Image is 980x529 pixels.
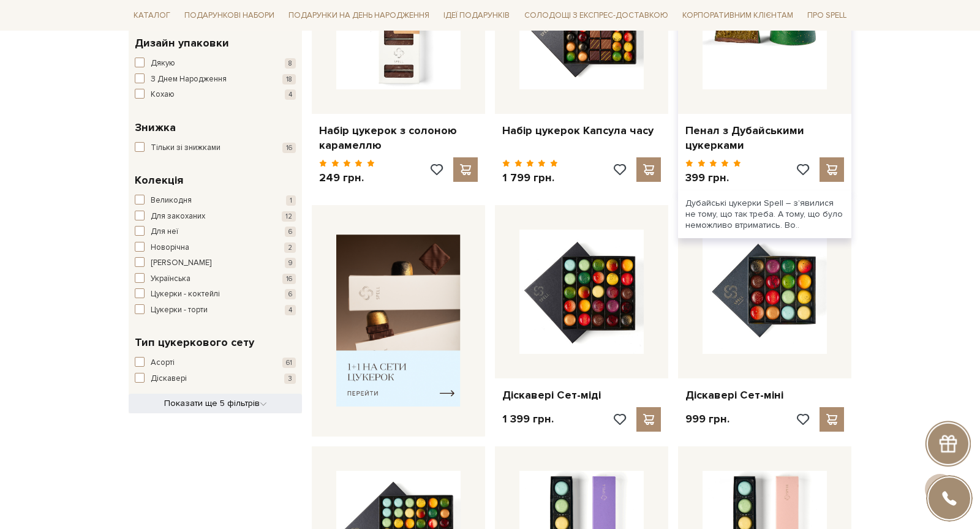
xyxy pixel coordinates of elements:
span: Великодня [151,195,192,207]
p: 399 грн. [685,171,741,185]
span: 16 [282,274,296,284]
p: 249 грн. [319,171,375,185]
span: Діскавері [151,373,187,385]
a: Набір цукерок Капсула часу [502,124,661,138]
button: [PERSON_NAME] 9 [135,257,296,269]
button: Дякую 8 [135,58,296,70]
a: Корпоративним клієнтам [677,5,798,26]
span: Подарункові набори [179,6,279,25]
img: banner [336,234,461,407]
div: Дубайські цукерки Spell – з’явилися не тому, що так треба. А тому, що було неможливо втриматись. ... [678,190,851,239]
span: Ідеї подарунків [439,6,514,25]
p: 999 грн. [685,412,729,426]
span: Каталог [129,6,175,25]
span: 4 [285,89,296,100]
span: Асорті [151,357,175,369]
a: Діскавері Сет-міні [685,388,844,402]
span: 18 [282,74,296,84]
button: Кохаю 4 [135,89,296,101]
span: Цукерки - торти [151,304,208,317]
button: Цукерки - торти 4 [135,304,296,317]
span: 4 [285,305,296,315]
span: [PERSON_NAME] [151,257,211,269]
span: Цукерки - коктейлі [151,288,220,301]
button: Новорічна 2 [135,242,296,254]
button: Асорті 61 [135,357,296,369]
span: 61 [282,358,296,368]
span: 12 [282,211,296,222]
span: Тип цукеркового сету [135,334,254,351]
p: 1 399 грн. [502,412,554,426]
button: З Днем Народження 18 [135,73,296,86]
button: Тільки зі знижками 16 [135,142,296,154]
span: Показати ще 5 фільтрів [164,398,267,408]
span: 1 [286,195,296,206]
span: Знижка [135,119,176,136]
button: Для закоханих 12 [135,211,296,223]
span: Кохаю [151,89,175,101]
button: Українська 16 [135,273,296,285]
span: Тільки зі знижками [151,142,221,154]
span: 2 [284,242,296,253]
span: 16 [282,143,296,153]
span: Дизайн упаковки [135,35,229,51]
span: Для неї [151,226,178,238]
span: 6 [285,227,296,237]
span: 6 [285,289,296,299]
span: Колекція [135,172,183,189]
a: Солодощі з експрес-доставкою [519,5,673,26]
span: 8 [285,58,296,69]
a: Діскавері Сет-міді [502,388,661,402]
button: Показати ще 5 фільтрів [129,394,302,413]
button: Цукерки - коктейлі 6 [135,288,296,301]
button: Для неї 6 [135,226,296,238]
span: Новорічна [151,242,189,254]
span: Подарунки на День народження [284,6,434,25]
span: 3 [284,373,296,384]
a: Набір цукерок з солоною карамеллю [319,124,478,152]
span: Для закоханих [151,211,205,223]
button: Великодня 1 [135,195,296,207]
p: 1 799 грн. [502,171,558,185]
span: З Днем Народження [151,73,227,86]
span: Українська [151,273,190,285]
span: Дякую [151,58,175,70]
span: Про Spell [802,6,851,25]
button: Діскавері 3 [135,373,296,385]
span: 9 [285,258,296,268]
a: Пенал з Дубайськими цукерками [685,124,844,152]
